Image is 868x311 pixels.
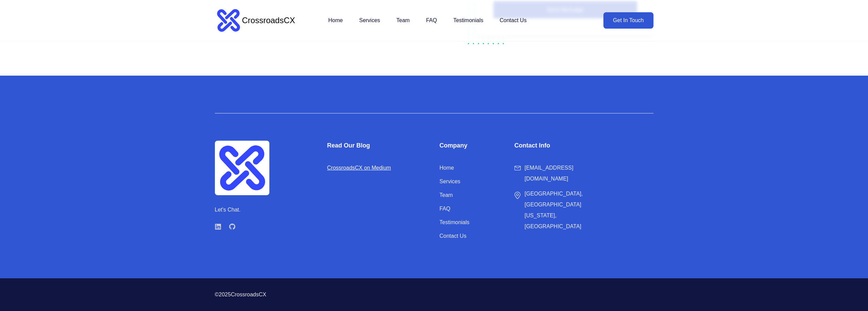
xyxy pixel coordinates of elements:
div: CrossroadsCX [242,15,295,26]
a: Testimonials [440,217,470,228]
a: Home [328,14,343,27]
a: Get In Touch [603,12,653,29]
a: Contact Us [500,14,526,27]
a: Team [396,14,410,27]
h4: Read Our Blog [327,141,429,150]
a: CrossroadsCX on Medium [327,162,391,173]
a: Home [440,162,454,173]
p: Let's Chat. [215,206,316,214]
h4: Contact Info [515,141,579,150]
img: logo [215,7,242,34]
img: logo [215,141,269,195]
a: Contact Us [440,231,467,242]
a: Services [359,14,380,27]
a: Services [440,176,460,187]
a: Testimonials [453,14,483,27]
a: FAQ [440,203,451,214]
p: © 2025 CrossroadsCX [215,291,266,299]
a: Team [440,190,453,201]
a: [EMAIL_ADDRESS][DOMAIN_NAME] [525,162,579,184]
p: [GEOGRAPHIC_DATA], [GEOGRAPHIC_DATA] [US_STATE], [GEOGRAPHIC_DATA] [515,188,583,232]
h4: Company [440,141,504,150]
a: FAQ [426,14,437,27]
